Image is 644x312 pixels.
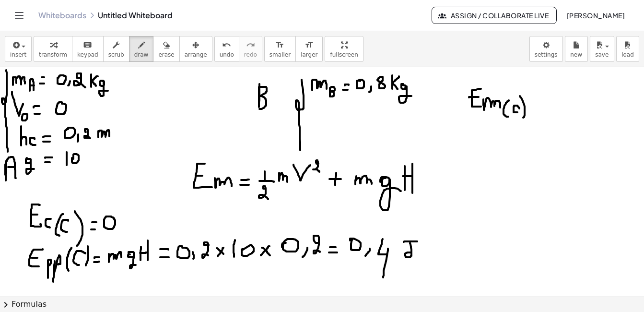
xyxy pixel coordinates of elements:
a: Whiteboards [38,11,86,20]
button: redoredo [239,36,262,62]
button: scrub [103,36,129,62]
button: load [616,36,639,62]
button: new [565,36,588,62]
button: transform [34,36,72,62]
span: smaller [269,51,291,58]
span: insert [10,51,26,58]
span: redo [244,51,257,58]
span: transform [39,51,67,58]
button: Assign / Collaborate Live [432,7,557,24]
button: save [590,36,614,62]
span: draw [134,51,149,58]
i: format_size [275,39,284,51]
i: keyboard [83,39,92,51]
span: keypad [77,51,98,58]
span: [PERSON_NAME] [566,11,625,20]
button: settings [529,36,563,62]
button: [PERSON_NAME] [559,7,632,24]
span: undo [220,51,234,58]
i: undo [222,39,231,51]
span: arrange [185,51,207,58]
span: fullscreen [330,51,358,58]
i: format_size [304,39,314,51]
span: Assign / Collaborate Live [440,11,549,20]
button: keyboardkeypad [72,36,104,62]
button: format_sizesmaller [264,36,296,62]
button: erase [153,36,179,62]
button: format_sizelarger [295,36,323,62]
button: draw [129,36,154,62]
span: scrub [108,51,124,58]
button: insert [5,36,32,62]
span: save [595,51,609,58]
span: settings [535,51,558,58]
button: arrange [179,36,212,62]
button: fullscreen [325,36,363,62]
button: Toggle navigation [12,8,27,23]
i: redo [246,39,255,51]
span: larger [301,51,317,58]
span: new [570,51,582,58]
span: load [621,51,634,58]
span: erase [158,51,174,58]
button: undoundo [214,36,239,62]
